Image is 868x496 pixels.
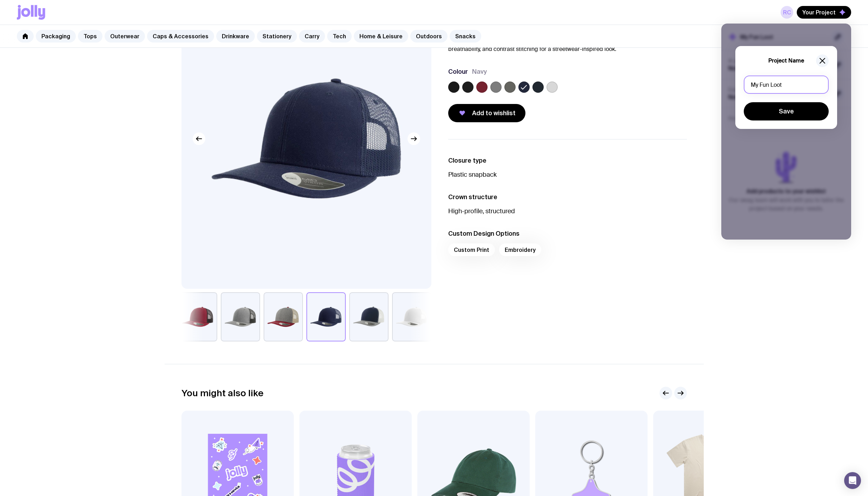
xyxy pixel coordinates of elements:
a: Snacks [450,30,481,43]
a: Drinkware [216,30,255,43]
button: Your Project [797,6,851,19]
h3: Crown structure [448,193,687,201]
button: Add to wishlist [448,104,525,122]
h3: Colour [448,67,468,76]
a: Carry [299,30,325,43]
span: Add to wishlist [472,109,516,117]
a: Outdoors [410,30,448,43]
p: High-profile, structured [448,207,687,215]
a: Tops [78,30,102,43]
a: Outerwear [105,30,145,43]
a: Tech [327,30,352,43]
a: Home & Leisure [354,30,408,43]
button: Save [744,102,829,120]
div: Open Intercom Messenger [844,472,861,489]
a: RC [781,6,793,19]
span: Navy [472,67,487,76]
h2: You might also like [181,388,264,398]
h5: Project Name [768,57,804,64]
span: Your Project [802,9,836,16]
h3: Custom Design Options [448,229,687,238]
h3: Closure type [448,156,687,165]
a: Packaging [36,30,76,43]
a: Stationery [257,30,297,43]
p: Plastic snapback [448,170,687,179]
a: Caps & Accessories [147,30,214,43]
